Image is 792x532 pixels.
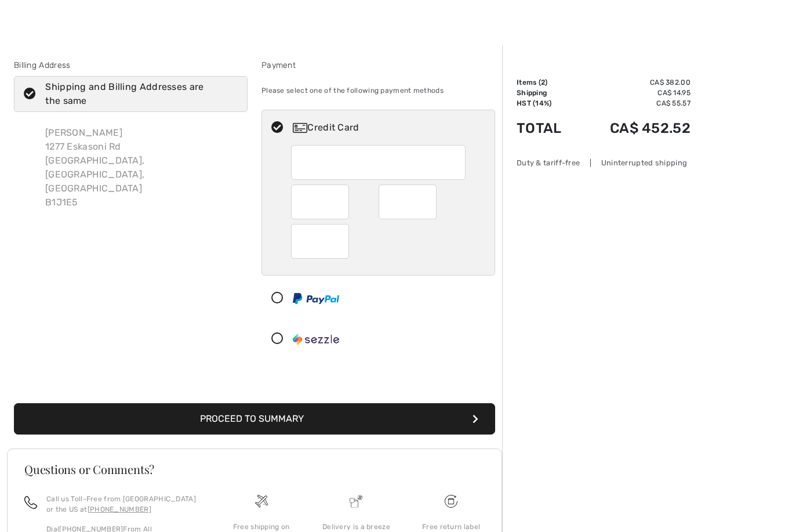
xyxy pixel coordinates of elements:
div: Payment [261,59,495,71]
img: Sezzle [293,334,339,345]
div: Credit Card [293,121,487,135]
iframe: Secure Credit Card Frame - Expiration Month [300,189,341,215]
div: [PERSON_NAME] 1277 Eskasoni Rd [GEOGRAPHIC_DATA], [GEOGRAPHIC_DATA], [GEOGRAPHIC_DATA] B1J1E5 [36,117,248,219]
img: Credit Card [293,123,307,133]
img: call [24,496,37,509]
p: Call us Toll-Free from [GEOGRAPHIC_DATA] or the US at [46,494,200,515]
a: [PHONE_NUMBER] [88,505,151,513]
img: Free shipping on orders over $99 [255,495,268,508]
h3: Questions or Comments? [24,464,485,475]
button: Proceed to Summary [14,403,495,435]
td: CA$ 14.95 [579,88,691,98]
div: Billing Address [14,59,248,71]
img: Delivery is a breeze since we pay the duties! [350,495,362,508]
iframe: Secure Credit Card Frame - CVV [300,228,341,255]
td: CA$ 452.52 [579,108,691,148]
td: Shipping [517,88,579,98]
div: Please select one of the following payment methods [261,76,495,105]
span: 2 [541,78,545,86]
iframe: Secure Credit Card Frame - Expiration Year [388,189,429,215]
div: Shipping and Billing Addresses are the same [45,80,230,108]
td: CA$ 55.57 [579,98,691,108]
td: HST (14%) [517,98,579,108]
iframe: Secure Credit Card Frame - Credit Card Number [300,149,458,176]
img: PayPal [293,293,339,304]
div: Duty & tariff-free | Uninterrupted shipping [517,157,691,168]
td: Items ( ) [517,77,579,88]
td: Total [517,108,579,148]
img: Free shipping on orders over $99 [445,495,457,508]
td: CA$ 382.00 [579,77,691,88]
